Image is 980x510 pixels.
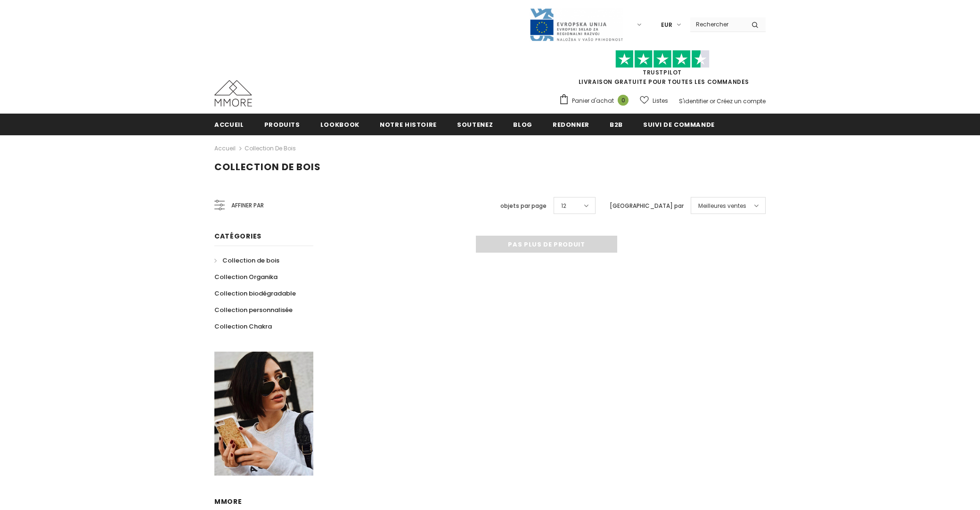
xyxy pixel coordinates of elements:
a: Panier d'achat 0 [559,94,633,108]
span: Collection Organika [214,272,278,281]
span: Accueil [214,120,244,129]
a: Accueil [214,143,236,154]
a: Notre histoire [380,114,437,135]
a: Collection Chakra [214,318,272,335]
span: Listes [653,96,668,106]
span: Collection Chakra [214,322,272,331]
a: Collection Organika [214,269,278,285]
span: Affiner par [231,200,264,211]
a: TrustPilot [643,68,682,76]
span: Suivi de commande [643,120,715,129]
a: Blog [513,114,532,135]
a: Redonner [553,114,589,135]
span: MMORE [214,497,242,506]
span: 0 [618,95,629,106]
a: Lookbook [320,114,359,135]
span: Produits [264,120,300,129]
a: Collection de bois [214,252,279,269]
span: soutenez [457,120,493,129]
span: Collection biodégradable [214,289,296,298]
img: Faites confiance aux étoiles pilotes [615,50,710,68]
span: Blog [513,120,532,129]
label: [GEOGRAPHIC_DATA] par [610,201,684,211]
span: Meilleures ventes [698,201,746,211]
a: soutenez [457,114,493,135]
label: objets par page [500,201,547,211]
span: Collection de bois [222,256,279,265]
a: Suivi de commande [643,114,715,135]
span: Catégories [214,231,261,241]
span: or [710,97,715,105]
img: Cas MMORE [214,80,252,107]
a: B2B [610,114,623,135]
span: Redonner [553,120,589,129]
a: Collection de bois [245,144,296,152]
a: Collection biodégradable [214,285,296,302]
a: S'identifier [679,97,708,105]
a: Créez un compte [717,97,766,105]
span: LIVRAISON GRATUITE POUR TOUTES LES COMMANDES [559,54,766,86]
span: B2B [610,120,623,129]
a: Listes [640,92,668,109]
span: Collection personnalisée [214,305,293,314]
input: Search Site [690,17,744,31]
a: Collection personnalisée [214,302,293,318]
span: Notre histoire [380,120,437,129]
span: EUR [661,20,672,30]
span: Panier d'achat [572,96,614,106]
span: 12 [561,201,566,211]
a: Produits [264,114,300,135]
a: Javni Razpis [529,20,623,28]
span: Collection de bois [214,160,321,173]
span: Lookbook [320,120,359,129]
img: Javni Razpis [529,8,623,42]
a: Accueil [214,114,244,135]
